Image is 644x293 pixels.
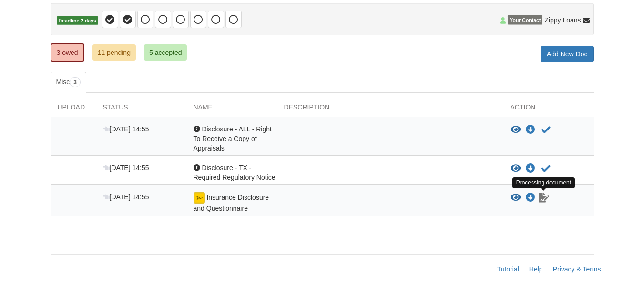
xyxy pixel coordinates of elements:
[526,126,535,134] a: Download Disclosure - ALL - Right To Receive a Copy of Appraisals
[503,102,594,117] div: Action
[526,194,535,202] a: Download Insurance Disclosure and Questionnaire
[511,164,521,174] button: View Disclosure - TX - Required Regulatory Notice
[51,72,86,93] a: Misc
[511,193,521,203] button: View Insurance Disclosure and Questionnaire
[186,102,277,117] div: Name
[194,164,276,181] span: Disclosure - TX - Required Regulatory Notice
[70,77,81,87] span: 3
[277,102,503,117] div: Description
[540,124,552,136] button: Acknowledge receipt of document
[194,194,269,212] span: Insurance Disclosure and Questionnaire
[540,163,552,174] button: Acknowledge receipt of document
[508,15,542,25] span: Your Contact
[103,125,149,133] span: [DATE] 14:55
[51,102,96,117] div: Upload
[541,46,594,62] a: Add New Doc
[553,265,601,273] a: Privacy & Terms
[103,193,149,201] span: [DATE] 14:55
[526,165,535,173] a: Download Disclosure - TX - Required Regulatory Notice
[529,265,543,273] a: Help
[511,125,521,135] button: View Disclosure - ALL - Right To Receive a Copy of Appraisals
[57,16,98,25] span: Deadline 2 days
[144,44,187,61] a: 5 accepted
[51,43,84,62] a: 3 owed
[538,192,550,204] a: Waiting for your co-borrower to e-sign
[497,265,519,273] a: Tutorial
[512,177,575,188] div: Processing document
[103,164,149,172] span: [DATE] 14:55
[92,44,136,61] a: 11 pending
[194,125,272,152] span: Disclosure - ALL - Right To Receive a Copy of Appraisals
[194,192,205,204] img: esign icon
[544,15,581,25] span: Zippy Loans
[96,102,186,117] div: Status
